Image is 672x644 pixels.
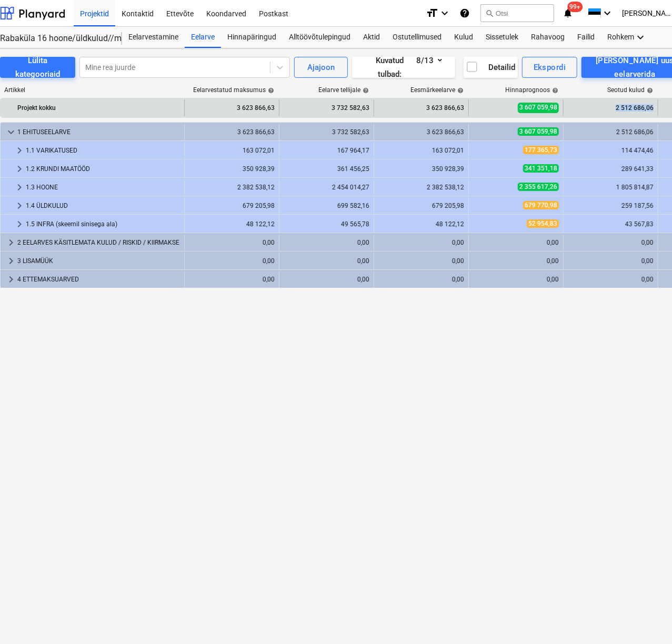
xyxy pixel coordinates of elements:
div: 0,00 [568,276,654,283]
a: Eelarve [185,27,221,48]
div: 114 474,46 [568,147,654,154]
div: Aktid [357,27,386,48]
div: 2 382 538,12 [189,184,275,191]
div: 699 582,16 [284,202,369,209]
div: 361 456,25 [284,165,369,173]
i: keyboard_arrow_down [438,7,451,19]
button: Ajajoon [294,57,348,78]
div: 1.4 ÜLDKULUD [26,197,180,214]
button: Ekspordi [522,57,577,78]
div: 2 382 538,12 [378,184,464,191]
i: Abikeskus [459,7,470,19]
span: 52 954,83 [527,219,559,228]
div: 3 623 866,63 [189,99,275,116]
div: 3 623 866,63 [378,128,464,136]
span: 341 351,18 [523,164,559,173]
div: Hinnapäringud [221,27,283,48]
span: 2 355 617,26 [518,183,559,191]
div: 350 928,39 [378,165,464,173]
div: 48 122,12 [189,220,275,228]
div: 0,00 [378,239,464,246]
div: 0,00 [284,257,369,265]
span: 177 365,73 [523,146,559,154]
div: 1.2 KRUNDI MAATÖÖD [26,160,180,177]
div: 0,00 [284,276,369,283]
div: 4 ETTEMAKSUARVED [17,271,180,288]
div: 679 205,98 [378,202,464,209]
div: Hinnaprognoos [505,86,558,94]
button: Kuvatud tulbad:8/13 [352,57,455,78]
span: keyboard_arrow_right [13,181,26,194]
div: 1.3 HOONE [26,179,180,196]
div: 2 512 686,06 [568,128,654,136]
div: Seotud kulud [607,86,653,94]
i: keyboard_arrow_down [601,7,614,19]
div: 1.5 INFRA (skeemil sinisega ala) [26,216,180,233]
a: Alltöövõtulepingud [283,27,357,48]
span: 3 607 059,98 [518,127,559,136]
div: 3 623 866,63 [378,99,464,116]
div: 0,00 [473,257,559,265]
div: 259 187,56 [568,202,654,209]
span: keyboard_arrow_right [13,199,26,212]
div: 0,00 [568,239,654,246]
a: Kulud [448,27,479,48]
div: 163 072,01 [189,147,275,154]
div: Ekspordi [534,61,566,74]
div: 1 EHITUSEELARVE [17,124,180,140]
div: 0,00 [378,276,464,283]
div: 0,00 [284,239,369,246]
div: 289 641,33 [568,165,654,173]
button: Otsi [480,4,554,22]
span: help [360,87,369,94]
span: keyboard_arrow_right [5,273,17,286]
div: 3 732 582,63 [284,128,369,136]
div: 167 964,17 [284,147,369,154]
span: keyboard_arrow_right [5,236,17,249]
div: 2 454 014,27 [284,184,369,191]
span: keyboard_arrow_right [13,163,26,175]
span: help [455,87,464,94]
span: keyboard_arrow_right [13,144,26,157]
div: 0,00 [189,239,275,246]
span: search [485,9,494,17]
div: 2 512 686,06 [568,99,654,116]
i: notifications [563,7,573,19]
div: Failid [571,27,601,48]
i: keyboard_arrow_down [634,31,647,44]
div: 0,00 [473,239,559,246]
div: Lülita kategooriaid [13,54,63,82]
button: Detailid [464,57,518,78]
div: Kuvatud tulbad : 8/13 [365,54,442,82]
div: 2 EELARVES KÄSITLEMATA KULUD / RISKID / KIIRMAKSE [17,234,180,251]
div: 3 623 866,63 [189,128,275,136]
div: 3 LISAMÜÜK [17,253,180,269]
div: 1.1 VARIKATUSED [26,142,180,159]
div: Eelarvestatud maksumus [193,86,274,94]
span: keyboard_arrow_right [13,218,26,230]
div: 43 567,83 [568,220,654,228]
span: 99+ [568,2,583,12]
span: 3 607 059,98 [518,103,559,113]
div: Projekt kokku [17,99,180,116]
a: Ostutellimused [386,27,448,48]
div: Ajajoon [307,61,335,74]
div: 0,00 [189,276,275,283]
span: keyboard_arrow_down [5,126,17,138]
a: Rahavoog [525,27,571,48]
div: 679 205,98 [189,202,275,209]
div: 0,00 [473,276,559,283]
div: 0,00 [568,257,654,265]
span: help [645,87,653,94]
div: Rohkem [601,27,653,48]
a: Sissetulek [479,27,525,48]
div: Detailid [466,61,516,74]
div: 1 805 814,87 [568,184,654,191]
span: help [266,87,274,94]
span: help [550,87,558,94]
a: Eelarvestamine [122,27,185,48]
